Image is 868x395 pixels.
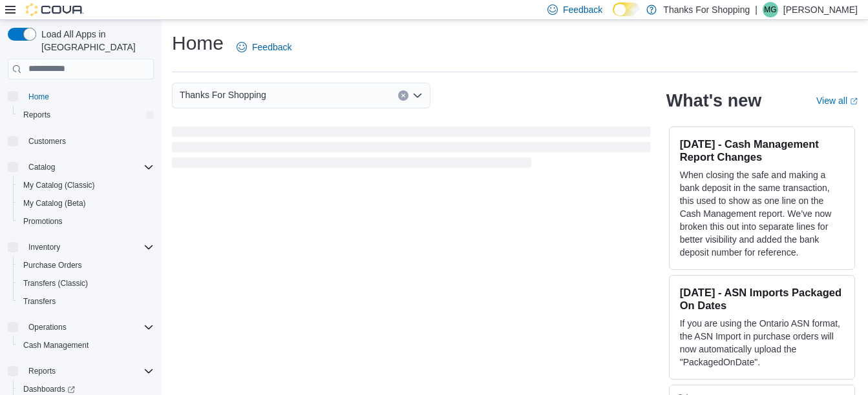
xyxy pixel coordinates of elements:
button: Home [3,87,159,106]
span: Reports [23,363,154,379]
p: Thanks For Shopping [663,2,750,17]
a: My Catalog (Beta) [18,196,91,211]
span: Cash Management [18,338,154,353]
button: Inventory [23,239,65,255]
img: Cova [26,3,84,16]
h3: [DATE] - ASN Imports Packaged On Dates [680,286,844,312]
a: Transfers (Classic) [18,276,93,291]
button: Inventory [3,238,159,256]
span: Transfers (Classic) [18,276,154,291]
span: Purchase Orders [18,258,154,273]
span: Feedback [252,41,291,54]
button: Promotions [13,212,159,230]
span: Operations [28,322,67,332]
a: Customers [23,134,71,149]
a: Home [23,89,54,105]
span: Customers [23,133,154,149]
button: Transfers (Classic) [13,274,159,292]
a: View allExternal link [816,96,858,106]
span: Transfers [23,296,56,307]
h3: [DATE] - Cash Management Report Changes [680,137,844,163]
span: Home [23,88,154,105]
button: Clear input [398,90,408,101]
button: Transfers [13,292,159,310]
span: Dark Mode [613,16,613,17]
span: My Catalog (Classic) [18,177,154,193]
button: Reports [3,362,159,380]
button: My Catalog (Classic) [13,176,159,194]
span: Load All Apps in [GEOGRAPHIC_DATA] [36,28,154,54]
span: Transfers [18,294,154,309]
span: Dashboards [23,384,75,394]
button: Operations [3,318,159,336]
h1: Home [172,30,224,56]
a: Transfers [18,294,61,309]
span: My Catalog (Classic) [23,180,95,190]
span: Cash Management [23,340,89,350]
span: Transfers (Classic) [23,278,88,289]
div: Mason Gray [763,2,778,17]
span: Customers [28,136,66,147]
a: My Catalog (Classic) [18,177,100,193]
p: When closing the safe and making a bank deposit in the same transaction, this used to show as one... [680,168,844,259]
span: Inventory [23,239,154,255]
span: My Catalog (Beta) [23,198,86,208]
a: Promotions [18,214,68,229]
button: Customers [3,132,159,150]
p: If you are using the Ontario ASN format, the ASN Import in purchase orders will now automatically... [680,317,844,369]
a: Feedback [231,34,297,60]
button: My Catalog (Beta) [13,194,159,212]
button: Cash Management [13,336,159,354]
button: Operations [23,319,72,335]
span: Loading [172,129,651,170]
a: Reports [18,107,56,123]
button: Reports [23,363,61,379]
span: Promotions [23,216,63,227]
span: My Catalog (Beta) [18,196,154,211]
span: Reports [23,110,50,120]
span: Catalog [28,162,55,172]
button: Open list of options [412,90,423,101]
span: Feedback [563,3,602,16]
button: Purchase Orders [13,256,159,274]
span: Inventory [28,242,60,252]
span: Promotions [18,214,154,229]
span: Reports [18,107,154,123]
p: [PERSON_NAME] [783,2,858,17]
span: Reports [28,366,56,376]
span: Purchase Orders [23,260,82,270]
h2: What's new [666,90,761,111]
input: Dark Mode [613,3,640,16]
button: Catalog [3,158,159,176]
span: MG [764,2,776,17]
button: Reports [13,106,159,124]
button: Catalog [23,159,60,175]
svg: External link [850,97,858,105]
span: Thanks For Shopping [180,87,266,103]
span: Operations [23,319,154,335]
span: Home [28,92,49,102]
p: | [755,2,757,17]
a: Cash Management [18,338,94,353]
span: Catalog [23,159,154,175]
a: Purchase Orders [18,258,87,273]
